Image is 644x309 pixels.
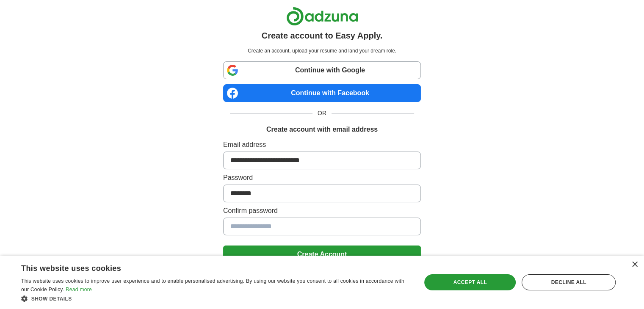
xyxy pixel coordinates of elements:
div: This website uses cookies [21,261,388,273]
div: Accept all [424,274,516,290]
span: Show details [31,296,72,302]
span: This website uses cookies to improve user experience and to enable personalised advertising. By u... [21,278,404,292]
img: Adzuna logo [286,7,358,26]
a: Continue with Facebook [223,84,421,102]
h1: Create account to Easy Apply. [262,29,383,42]
label: Password [223,173,421,183]
button: Create Account [223,246,421,263]
div: Close [631,262,638,268]
h1: Create account with email address [266,124,378,135]
div: Show details [21,294,409,303]
p: Create an account, upload your resume and land your dream role. [225,47,419,55]
a: Continue with Google [223,61,421,79]
label: Confirm password [223,206,421,216]
a: Read more, opens a new window [66,287,92,292]
div: Decline all [522,274,616,290]
label: Email address [223,140,421,150]
span: OR [312,109,332,118]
